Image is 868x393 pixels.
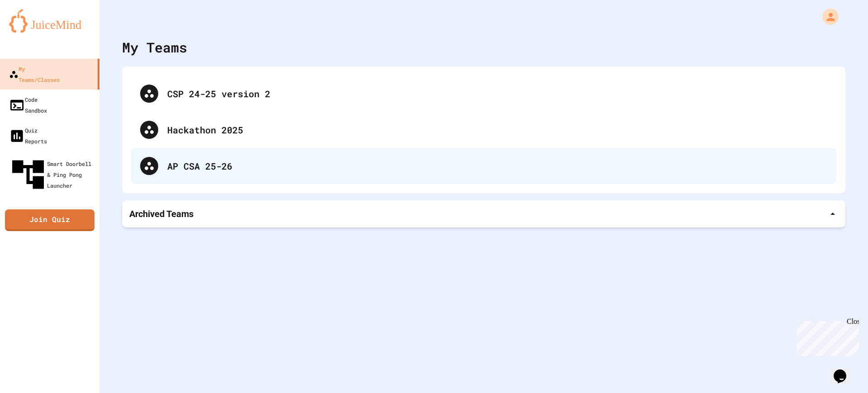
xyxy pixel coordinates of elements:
[9,94,47,116] div: Code Sandbox
[131,112,836,148] div: Hackathon 2025
[129,208,193,220] p: Archived Teams
[9,156,96,194] div: Smart Doorbell & Ping Pong Launcher
[5,209,94,231] a: Join Quiz
[813,6,841,27] div: My Account
[9,63,60,85] div: My Teams/Classes
[122,37,187,57] div: My Teams
[830,357,859,384] iframe: chat widget
[9,125,47,147] div: Quiz Reports
[131,76,836,112] div: CSP 24-25 version 2
[167,159,827,173] div: AP CSA 25-26
[131,148,836,184] div: AP CSA 25-26
[167,123,827,137] div: Hackathon 2025
[793,317,859,356] iframe: chat widget
[9,9,90,33] img: logo-orange.svg
[4,4,62,57] div: Chat with us now!Close
[167,87,827,100] div: CSP 24-25 version 2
